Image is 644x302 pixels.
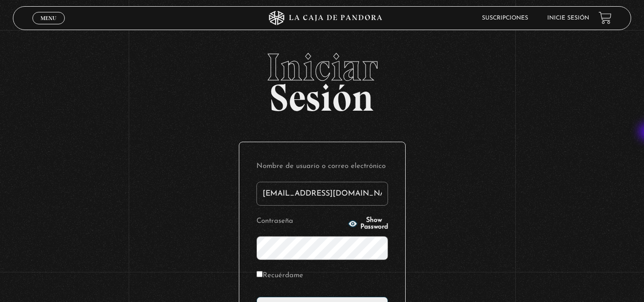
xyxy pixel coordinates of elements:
[13,48,631,109] h2: Sesión
[599,11,612,24] a: View your shopping cart
[41,15,56,21] span: Menu
[360,217,388,230] span: Show Password
[482,15,528,21] a: Suscripciones
[256,159,388,174] label: Nombre de usuario o correo electrónico
[37,23,60,30] span: Cerrar
[13,48,631,86] span: Iniciar
[256,269,303,283] label: Recuérdame
[348,217,388,230] button: Show Password
[256,214,345,229] label: Contraseña
[547,15,589,21] a: Inicie sesión
[256,271,263,277] input: Recuérdame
